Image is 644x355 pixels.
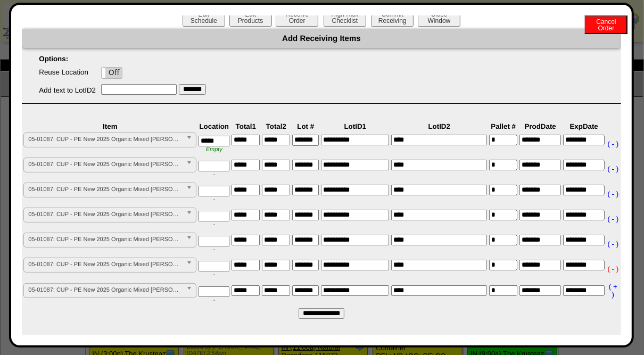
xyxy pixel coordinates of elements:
[371,8,414,27] button: CommitReceiving
[28,183,182,196] span: 05-01087: CUP - PE New 2025 Organic Mixed [PERSON_NAME] Oat 1.76oz Cup (500/cs)
[199,196,229,203] div: -
[608,190,619,198] a: ( - )
[417,16,461,24] a: CloseWindow
[608,240,619,248] a: ( - )
[199,271,229,278] div: -
[609,283,617,299] a: ( + )
[608,140,619,148] a: ( - )
[229,8,272,27] button: EditProducts
[323,17,369,24] a: High RiskChecklist
[28,133,182,146] span: 05-01087: CUP - PE New 2025 Organic Mixed [PERSON_NAME] Oat 1.76oz Cup (500/cs)
[183,8,225,27] button: EditSchedule
[563,122,605,131] th: ExpDate
[28,284,182,296] span: 05-01087: CUP - PE New 2025 Organic Mixed [PERSON_NAME] Oat 1.76oz Cup (500/cs)
[585,15,628,34] button: CancelOrder
[519,122,562,131] th: ProdDate
[199,171,229,178] div: -
[231,122,260,131] th: Total1
[28,158,182,171] span: 05-01087: CUP - PE New 2025 Organic Mixed [PERSON_NAME] Oat 1.76oz Cup (500/cs)
[608,165,619,173] a: ( - )
[489,122,518,131] th: Pallet #
[199,246,229,253] div: -
[199,146,229,153] div: Empty
[608,265,619,273] a: ( - )
[199,221,229,228] div: -
[28,258,182,271] span: 05-01087: CUP - PE New 2025 Organic Mixed [PERSON_NAME] Oat 1.76oz Cup (500/cs)
[28,208,182,221] span: 05-01087: CUP - PE New 2025 Organic Mixed [PERSON_NAME] Oat 1.76oz Cup (500/cs)
[418,8,460,27] button: CloseWindow
[23,122,197,131] th: Item
[22,55,621,63] p: Options:
[324,8,366,27] button: High RiskChecklist
[391,122,488,131] th: LotID2
[608,215,619,223] a: ( - )
[276,8,318,27] button: ReceiveOrder
[28,233,182,246] span: 05-01087: CUP - PE New 2025 Organic Mixed [PERSON_NAME] Oat 1.76oz Cup (500/cs)
[198,122,230,131] th: Location
[102,68,122,78] label: Off
[39,68,88,76] label: Reuse Location
[22,29,621,48] div: Add Receiving Items
[39,86,96,94] label: Add text to LotID2
[261,122,291,131] th: Total2
[101,67,122,79] div: OnOff
[199,297,229,303] div: -
[292,122,319,131] th: Lot #
[320,122,390,131] th: LotID1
